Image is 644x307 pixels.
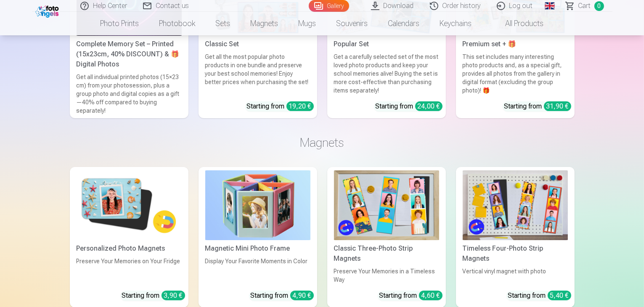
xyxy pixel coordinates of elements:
div: Premium set + 🎁 [459,39,571,49]
div: 19,20 € [286,101,314,111]
div: Starting from [379,291,443,301]
a: All products [482,12,554,35]
div: Personalized Photo Magnets [73,243,185,254]
div: Vertical vinyl magnet with photo [459,267,571,284]
div: Starting from [247,101,314,111]
div: 24,00 € [415,101,443,111]
img: Timeless Four-Photo Strip Magnets [463,170,568,241]
img: Magnetic Mini Photo Frame [205,170,310,241]
div: Starting from [251,291,314,301]
div: 31,90 € [544,101,571,111]
a: Calendars [378,12,430,35]
div: Get a carefully selected set of the most loved photo products and keep your school memories alive... [331,53,443,95]
div: Preserve Your Memories on Your Fridge [73,257,185,284]
img: Classic Three-Photo Strip Magnets [334,170,439,241]
div: Magnetic Mini Photo Frame [202,243,314,254]
a: Keychains [430,12,482,35]
div: Classic Set [202,39,314,49]
img: /fa2 [35,3,61,18]
div: Complete Memory Set – Printed (15x23cm, 40% DISCOUNT) & 🎁 Digital Photos [73,39,185,69]
div: Preserve Your Memories in a Timeless Way [331,267,443,284]
div: This set includes many interesting photo products and, as a special gift, provides all photos fro... [459,53,571,95]
a: Mugs [289,12,326,35]
img: Personalized Photo Magnets [77,170,182,241]
a: Sets [206,12,241,35]
a: Souvenirs [326,12,378,35]
div: Classic Three-Photo Strip Magnets [331,243,443,264]
div: Get all individual printed photos (15×23 cm) from your photosession, plus a group photo and digit... [73,73,185,115]
span: Сart [578,1,591,11]
div: Starting from [122,291,185,301]
h3: Magnets [77,135,568,150]
a: Magnets [241,12,289,35]
div: Starting from [376,101,443,111]
div: 4,60 € [419,291,443,300]
div: Timeless Four-Photo Strip Magnets [459,243,571,264]
div: Get all the most popular photo products in one bundle and preserve your best school memories! Enj... [202,53,314,95]
div: Display Your Favorite Moments in Color [202,257,314,284]
a: Photobook [149,12,206,35]
div: Starting from [504,101,571,111]
a: Photo prints [90,12,149,35]
div: Popular Set [331,39,443,49]
div: 3,90 € [162,291,185,300]
div: Starting from [508,291,571,301]
div: 4,90 € [290,291,314,300]
span: 0 [594,1,604,11]
div: 5,40 € [548,291,571,300]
